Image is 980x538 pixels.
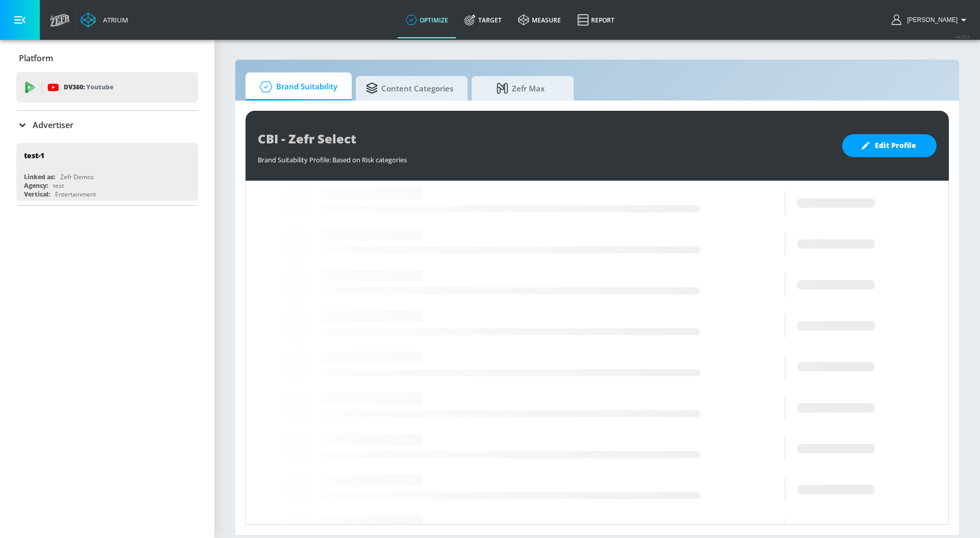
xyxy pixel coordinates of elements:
[19,53,53,64] p: Platform
[258,150,832,164] div: Brand Suitability Profile: Based on Risk categories
[81,12,128,28] a: Atrium
[482,76,559,101] span: Zefr Max
[16,143,198,201] div: test-1Linked as:Zefr DemosAgency:testVertical:Entertainment
[16,111,198,139] div: Advertiser
[366,76,453,101] span: Content Categories
[842,134,937,157] button: Edit Profile
[955,34,970,39] span: v 4.25.2
[510,2,569,38] a: measure
[86,82,113,92] p: Youtube
[256,75,337,99] span: Brand Suitability
[99,15,128,25] div: Atrium
[863,139,916,152] span: Edit Profile
[24,173,55,181] div: Linked as:
[64,82,113,93] p: DV360:
[903,16,958,23] span: login as: carolyn.xue@zefr.com
[398,2,456,38] a: optimize
[24,181,48,190] div: Agency:
[24,190,50,199] div: Vertical:
[24,151,44,160] div: test-1
[892,14,970,26] button: [PERSON_NAME]
[456,2,510,38] a: Target
[569,2,623,38] a: Report
[53,181,64,190] div: test
[60,173,94,181] div: Zefr Demos
[55,190,96,199] div: Entertainment
[33,119,73,131] p: Advertiser
[16,44,198,72] div: Platform
[16,72,198,103] div: DV360: Youtube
